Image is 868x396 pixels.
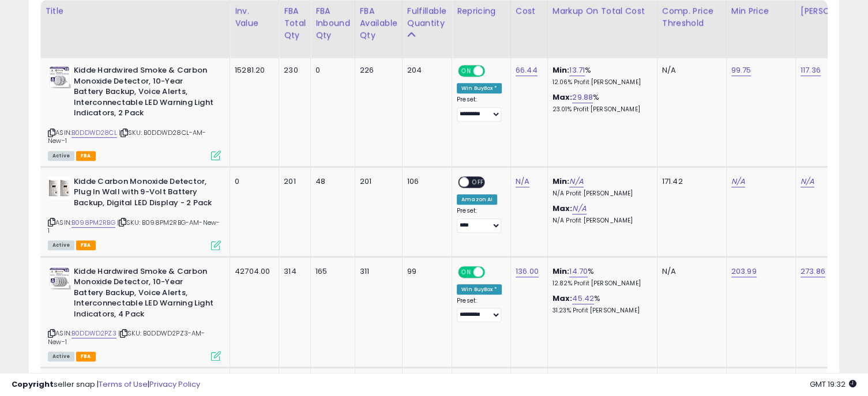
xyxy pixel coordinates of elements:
[553,5,652,17] div: Markup on Total Cost
[315,5,350,42] div: FBA inbound Qty
[48,266,71,289] img: 41zvG3X4pPL._SL40_.jpg
[315,176,346,187] div: 48
[284,5,306,42] div: FBA Total Qty
[572,92,593,103] a: 29.88
[553,65,570,76] b: Min:
[553,65,648,86] div: %
[516,266,539,277] a: 136.00
[48,352,74,361] span: All listings currently available for purchase on Amazon
[801,266,825,277] a: 273.86
[457,207,502,233] div: Preset:
[569,176,583,187] a: N/A
[360,176,393,187] div: 201
[553,280,648,288] p: 12.82% Profit [PERSON_NAME]
[553,293,573,304] b: Max:
[810,379,856,390] span: 2025-09-9 19:32 GMT
[99,379,148,390] a: Terms of Use
[284,176,302,187] div: 201
[48,65,221,159] div: ASIN:
[457,194,497,205] div: Amazon AI
[315,65,346,76] div: 0
[572,203,586,214] a: N/A
[457,297,502,323] div: Preset:
[48,151,74,161] span: All listings currently available for purchase on Amazon
[76,240,96,250] span: FBA
[553,105,648,114] p: 23.01% Profit [PERSON_NAME]
[12,379,200,390] div: seller snap | |
[662,5,722,29] div: Comp. Price Threshold
[516,5,543,17] div: Cost
[553,78,648,86] p: 12.06% Profit [PERSON_NAME]
[72,329,117,338] a: B0DDWD2PZ3
[516,176,529,187] a: N/A
[553,176,570,187] b: Min:
[74,266,214,323] b: Kidde Hardwired Smoke & Carbon Monoxide Detector, 10-Year Battery Backup, Voice Alerts, Interconn...
[731,65,751,76] a: 99.75
[45,5,225,17] div: Title
[459,66,474,76] span: ON
[360,65,393,76] div: 226
[662,176,717,187] div: 171.42
[74,176,214,212] b: Kidde Carbon Monoxide Detector, Plug In Wall with 9-Volt Battery Backup, Digital LED Display - 2 ...
[360,266,393,277] div: 311
[801,65,821,76] a: 117.36
[12,379,54,390] strong: Copyright
[407,65,443,76] div: 204
[149,379,200,390] a: Privacy Policy
[48,128,206,145] span: | SKU: B0DDWD28CL-AM-New-1
[407,266,443,277] div: 99
[48,176,71,199] img: 41nhLigCsOL._SL40_.jpg
[457,96,502,122] div: Preset:
[569,266,588,277] a: 14.70
[48,329,205,346] span: | SKU: B0DDWD2PZ3-AM-New-1
[547,1,657,58] th: The percentage added to the cost of goods (COGS) that forms the calculator for Min & Max prices.
[74,65,214,122] b: Kidde Hardwired Smoke & Carbon Monoxide Detector, 10-Year Battery Backup, Voice Alerts, Interconn...
[731,266,757,277] a: 203.99
[48,240,74,250] span: All listings currently available for purchase on Amazon
[483,267,502,277] span: OFF
[553,307,648,315] p: 31.23% Profit [PERSON_NAME]
[48,176,221,249] div: ASIN:
[235,176,270,187] div: 0
[407,5,447,29] div: Fulfillable Quantity
[72,128,117,138] a: B0DDWD28CL
[569,65,585,76] a: 13.71
[360,5,397,42] div: FBA Available Qty
[483,66,502,76] span: OFF
[553,92,573,103] b: Max:
[76,352,96,361] span: FBA
[553,203,573,214] b: Max:
[48,266,221,360] div: ASIN:
[572,293,594,304] a: 45.42
[72,218,115,228] a: B098PM2RBG
[407,176,443,187] div: 106
[731,5,791,17] div: Min Price
[459,267,474,277] span: ON
[235,65,270,76] div: 15281.20
[284,65,302,76] div: 230
[235,266,270,277] div: 42704.00
[553,266,570,277] b: Min:
[457,5,506,17] div: Repricing
[516,65,538,76] a: 66.44
[469,177,487,187] span: OFF
[284,266,302,277] div: 314
[801,176,814,187] a: N/A
[235,5,274,29] div: Inv. value
[76,151,96,161] span: FBA
[315,266,346,277] div: 165
[48,218,220,235] span: | SKU: B098PM2RBG-AM-New-1
[553,266,648,288] div: %
[553,92,648,114] div: %
[662,266,717,277] div: N/A
[48,65,71,88] img: 41t206H2aPL._SL40_.jpg
[553,217,648,225] p: N/A Profit [PERSON_NAME]
[457,284,502,295] div: Win BuyBox *
[662,65,717,76] div: N/A
[553,293,648,315] div: %
[457,83,502,93] div: Win BuyBox *
[731,176,745,187] a: N/A
[553,190,648,198] p: N/A Profit [PERSON_NAME]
